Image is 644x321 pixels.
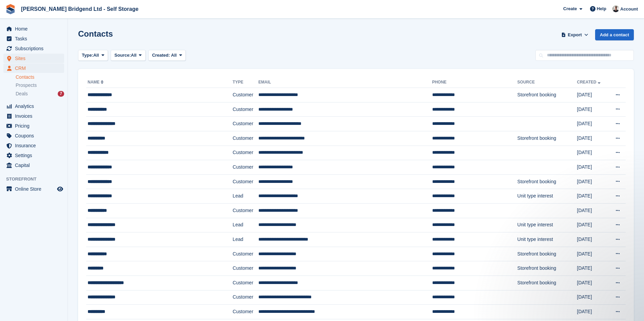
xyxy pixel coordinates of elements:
span: Created: [152,53,170,58]
td: [DATE] [577,305,608,319]
a: menu [3,121,64,131]
td: [DATE] [577,117,608,131]
td: [DATE] [577,276,608,290]
a: menu [3,24,64,34]
td: [DATE] [577,189,608,204]
td: Customer [233,146,258,160]
td: [DATE] [577,131,608,146]
span: Online Store [15,184,56,194]
a: Contacts [16,74,64,80]
span: CRM [15,63,56,73]
td: [DATE] [577,102,608,117]
button: Type: All [78,50,108,61]
td: Unit type interest [517,189,577,204]
td: Customer [233,102,258,117]
td: Storefront booking [517,174,577,189]
a: Preview store [56,185,64,193]
span: Help [597,5,606,12]
span: Capital [15,160,56,170]
span: All [171,53,177,58]
a: menu [3,160,64,170]
td: Unit type interest [517,218,577,232]
span: Deals [16,91,28,97]
th: Type [233,77,258,88]
a: Deals 7 [16,90,64,97]
a: Prospects [16,82,64,89]
a: menu [3,44,64,53]
span: Type: [82,52,93,59]
td: Customer [233,247,258,261]
span: All [93,52,99,59]
span: Storefront [6,176,68,183]
span: All [131,52,137,59]
span: Account [620,6,638,13]
div: 7 [58,91,64,97]
td: Customer [233,88,258,102]
td: [DATE] [577,290,608,305]
a: menu [3,101,64,111]
td: [DATE] [577,146,608,160]
span: Home [15,24,56,34]
a: menu [3,184,64,194]
h1: Contacts [78,29,113,38]
a: Name [88,80,105,84]
span: Tasks [15,34,56,43]
span: Create [563,5,577,12]
td: [DATE] [577,160,608,175]
img: Rhys Jones [612,5,619,12]
a: menu [3,111,64,121]
a: Add a contact [595,29,634,40]
img: stora-icon-8386f47178a22dfd0bd8f6a31ec36ba5ce8667c1dd55bd0f319d3a0aa187defe.svg [5,4,16,14]
span: Settings [15,151,56,160]
td: Customer [233,117,258,131]
a: menu [3,141,64,150]
button: Source: All [111,50,146,61]
a: Created [577,80,602,84]
td: Unit type interest [517,232,577,247]
td: Customer [233,290,258,305]
td: Customer [233,131,258,146]
td: Customer [233,160,258,175]
td: [DATE] [577,232,608,247]
td: Storefront booking [517,131,577,146]
td: [DATE] [577,174,608,189]
a: menu [3,151,64,160]
td: [DATE] [577,247,608,261]
td: [DATE] [577,218,608,232]
button: Export [560,29,590,40]
span: Export [568,32,582,38]
a: menu [3,54,64,63]
td: Lead [233,189,258,204]
span: Source: [114,52,131,59]
a: menu [3,34,64,43]
td: Customer [233,305,258,319]
td: Customer [233,261,258,276]
span: Insurance [15,141,56,150]
th: Source [517,77,577,88]
a: [PERSON_NAME] Bridgend Ltd - Self Storage [18,3,141,15]
td: Customer [233,203,258,218]
td: [DATE] [577,88,608,102]
td: Storefront booking [517,261,577,276]
td: Customer [233,276,258,290]
td: [DATE] [577,203,608,218]
td: Storefront booking [517,88,577,102]
td: Lead [233,232,258,247]
span: Coupons [15,131,56,140]
span: Invoices [15,111,56,121]
th: Email [258,77,432,88]
span: Prospects [16,82,37,89]
span: Subscriptions [15,44,56,53]
span: Sites [15,54,56,63]
a: menu [3,63,64,73]
td: Customer [233,174,258,189]
a: menu [3,131,64,140]
td: Lead [233,218,258,232]
td: [DATE] [577,261,608,276]
td: Storefront booking [517,247,577,261]
button: Created: All [148,50,186,61]
th: Phone [432,77,517,88]
span: Analytics [15,101,56,111]
span: Pricing [15,121,56,131]
td: Storefront booking [517,276,577,290]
